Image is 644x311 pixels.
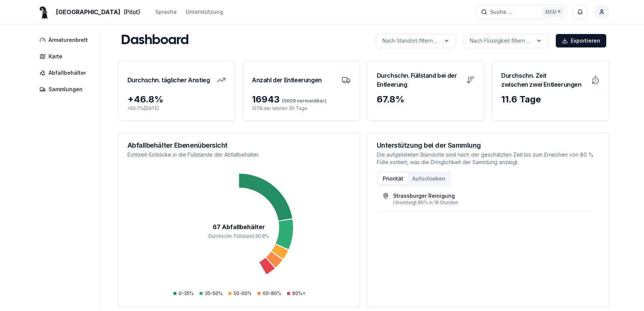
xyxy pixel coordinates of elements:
[35,7,140,16] a: [GEOGRAPHIC_DATA](Pilot)
[49,36,88,44] span: Armaturenbrett
[377,151,600,166] p: Die aufgelisteten Standorte sind nach der geschätzten Zeit bis zum Erreichen von 80 % Fülle sorti...
[35,66,95,80] a: Abfallbehälter
[127,105,226,111] p: + 52.7 % [DATE]
[377,142,600,149] h3: Unterstützung bei der Sammlung
[393,192,455,200] div: Strassburger Reinigung
[408,173,450,185] button: Aufschieben
[127,70,210,90] h3: Durchschn. täglicher Anstieg
[280,98,327,104] span: (5609 vermeidbar)
[155,8,177,16] div: Sprache
[382,37,438,44] p: Nach Standort filtern ...
[35,50,95,63] a: Karte
[186,7,223,16] a: Unterstützung
[121,33,189,48] h1: Dashboard
[490,8,512,16] span: Suche ...
[49,53,62,60] span: Karte
[258,290,281,296] div: 60-80%
[209,233,269,239] tspan: Durchschn. Füllstand : 30.8 %
[476,5,566,19] button: Suche ...Ctrl+K
[377,70,462,90] h3: Durchschn. Füllstand bei der Entleerung
[49,86,83,93] span: Sammlungen
[127,93,226,105] div: + 46.8 %
[287,290,305,296] div: 80%+
[556,34,606,47] button: Exportieren
[56,7,120,16] span: [GEOGRAPHIC_DATA]
[35,83,95,96] a: Sammlungen
[376,33,456,48] button: label
[252,93,351,105] div: 16943
[470,37,530,44] p: Nach Flüssigkeit filtern ...
[377,93,475,105] div: 67.8 %
[252,105,351,111] p: 1278 der letzten 30 Tage
[393,200,586,206] div: Übersteigt 80% in 18 Stunden
[252,70,322,90] h3: Anzahl der Entleerungen
[213,224,265,231] tspan: 67 Abfallbehälter
[123,7,140,16] span: (Pilot)
[463,33,548,48] button: label
[35,3,53,21] img: Basel Logo
[173,290,194,296] div: 0-35%
[49,69,86,77] span: Abfallbehälter
[200,290,222,296] div: 35-50%
[35,33,95,47] a: Armaturenbrett
[501,70,586,90] h3: Durchschn. Zeit zwischen zwei Entleerungen
[383,192,586,206] a: Strassburger ReinigungÜbersteigt 80% in 18 Stunden
[127,142,351,149] h3: Abfallbehälter Ebenenübersicht
[228,290,252,296] div: 50-60%
[501,93,600,105] div: 11.6 Tage
[127,151,351,158] p: Echtzeit-Einblicke in die Füllstände der Abfallbehälter.
[155,7,177,16] button: Sprache
[378,173,408,185] button: Priorität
